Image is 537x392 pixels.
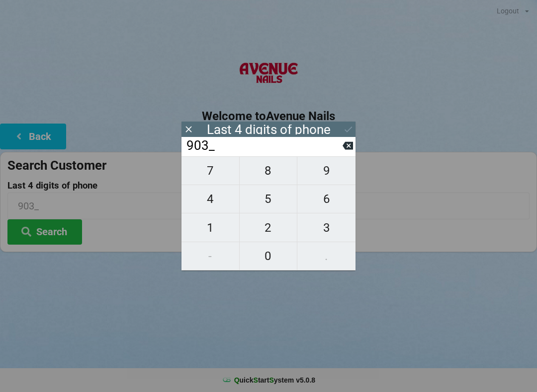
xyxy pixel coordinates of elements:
[181,185,240,213] button: 4
[240,242,298,270] button: 0
[240,217,297,238] span: 2
[181,213,240,242] button: 1
[240,213,298,242] button: 2
[181,217,239,238] span: 1
[181,156,240,185] button: 7
[240,185,298,213] button: 5
[207,125,331,134] div: Last 4 digits of phone
[181,189,239,209] span: 4
[297,213,356,242] button: 3
[297,185,356,213] button: 6
[297,160,356,181] span: 9
[240,246,297,266] span: 0
[297,156,356,185] button: 9
[297,189,356,209] span: 6
[181,160,239,181] span: 7
[297,217,356,238] span: 3
[240,189,297,209] span: 5
[240,156,298,185] button: 8
[240,160,297,181] span: 8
